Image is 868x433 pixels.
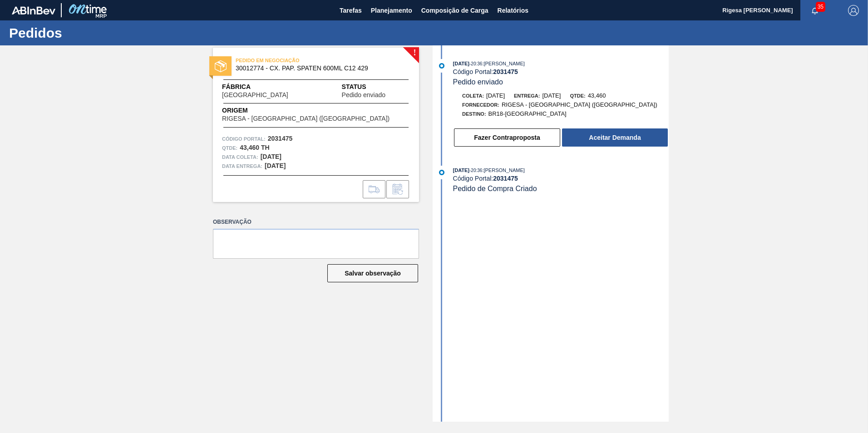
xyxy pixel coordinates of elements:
[240,144,269,151] strong: 43,460 TH
[493,175,518,182] strong: 2031475
[848,5,859,16] img: Logout
[439,63,444,69] img: atual
[498,5,528,16] span: Relatórios
[462,111,486,117] span: Destino:
[816,2,825,12] span: 35
[454,128,560,147] button: Fazer Contraproposta
[213,216,419,229] label: Observação
[588,92,606,99] span: 43,460
[261,153,281,160] strong: [DATE]
[453,78,503,86] span: Pedido enviado
[482,61,525,66] span: : [PERSON_NAME]
[222,134,266,143] span: Código Portal:
[342,82,410,92] span: Status
[222,143,237,153] span: Qtde :
[9,28,170,38] h1: Pedidos
[453,68,669,75] div: Código Portal:
[236,56,363,65] span: PEDIDO EM NEGOCIAÇÃO
[562,128,668,147] button: Aceitar Demanda
[327,264,418,282] button: Salvar observação
[371,5,412,16] span: Planejamento
[453,175,669,182] div: Código Portal:
[340,5,362,16] span: Tarefas
[222,115,390,122] span: RIGESA - [GEOGRAPHIC_DATA] ([GEOGRAPHIC_DATA])
[486,92,505,99] span: [DATE]
[488,110,567,117] span: BR18-[GEOGRAPHIC_DATA]
[222,153,258,162] span: Data coleta:
[453,167,469,173] span: [DATE]
[222,92,288,98] span: [GEOGRAPHIC_DATA]
[482,167,525,173] span: : [PERSON_NAME]
[462,93,484,98] span: Coleta:
[493,68,518,75] strong: 2031475
[265,162,286,169] strong: [DATE]
[469,168,482,173] span: - 20:36
[514,93,540,98] span: Entrega:
[453,61,469,66] span: [DATE]
[469,61,482,66] span: - 20:36
[570,93,585,98] span: Qtde:
[222,106,410,115] span: Origem
[386,180,409,198] div: Informar alteração no pedido
[222,162,262,171] span: Data entrega:
[222,82,317,92] span: Fábrica
[462,102,499,108] span: Fornecedor:
[215,60,227,72] img: status
[542,92,561,99] span: [DATE]
[421,5,488,16] span: Composição de Carga
[342,92,386,98] span: Pedido enviado
[800,4,829,17] button: Notificações
[12,6,55,15] img: TNhmsLtSVTkK8tSr43FrP2fwEKptu5GPRR3wAAAABJRU5ErkJggg==
[453,185,537,192] span: Pedido de Compra Criado
[439,170,444,175] img: atual
[363,180,385,198] div: Ir para Composição de Carga
[502,101,657,108] span: RIGESA - [GEOGRAPHIC_DATA] ([GEOGRAPHIC_DATA])
[268,135,293,142] strong: 2031475
[236,65,400,72] span: 30012774 - CX. PAP. SPATEN 600ML C12 429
